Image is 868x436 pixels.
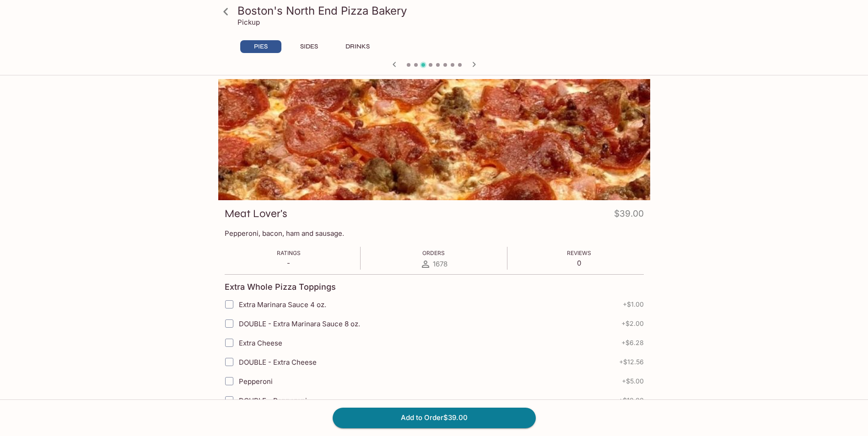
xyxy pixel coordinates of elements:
[239,319,360,328] span: DOUBLE - Extra Marinara Sauce 8 oz.
[337,40,378,53] button: DRINKS
[289,40,330,53] button: SIDES
[218,79,650,200] div: Meat Lover's
[333,408,536,428] button: Add to Order$39.00
[567,250,591,256] span: Reviews
[623,301,644,308] span: + $1.00
[237,4,647,18] h3: Boston's North End Pizza Bakery
[433,260,447,268] span: 1678
[239,377,273,386] span: Pepperoni
[277,259,301,267] p: -
[225,229,644,238] p: Pepperoni, bacon, ham and sausage.
[239,339,282,347] span: Extra Cheese
[422,250,445,256] span: Orders
[621,320,644,327] span: + $2.00
[239,358,317,367] span: DOUBLE - Extra Cheese
[225,282,336,292] h4: Extra Whole Pizza Toppings
[621,339,644,346] span: + $6.28
[240,40,281,53] button: PIES
[622,378,644,385] span: + $5.00
[619,358,644,366] span: + $12.56
[239,396,307,405] span: DOUBLE - Pepperoni
[237,18,260,27] p: Pickup
[567,259,591,267] p: 0
[619,397,644,404] span: + $10.00
[225,207,287,221] h3: Meat Lover's
[239,300,326,309] span: Extra Marinara Sauce 4 oz.
[614,207,644,224] h4: $39.00
[277,250,301,256] span: Ratings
